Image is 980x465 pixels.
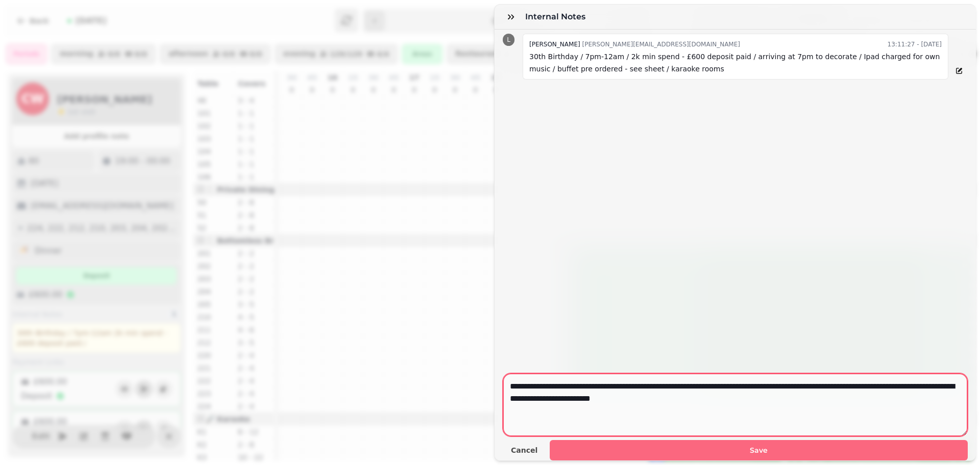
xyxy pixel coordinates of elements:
[525,11,590,23] h3: Internal Notes
[507,37,510,43] span: L
[550,440,968,460] button: Save
[503,444,546,457] button: Cancel
[529,50,942,75] p: 30th Birthday / 7pm-12am / 2k min spend - £600 deposit paid / arriving at 7pm to decorate / Ipad ...
[558,447,960,454] span: Save
[529,41,580,48] span: [PERSON_NAME]
[888,38,942,50] time: 13:11:27 - [DATE]
[511,447,537,454] span: Cancel
[529,38,740,50] div: [PERSON_NAME][EMAIL_ADDRESS][DOMAIN_NAME]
